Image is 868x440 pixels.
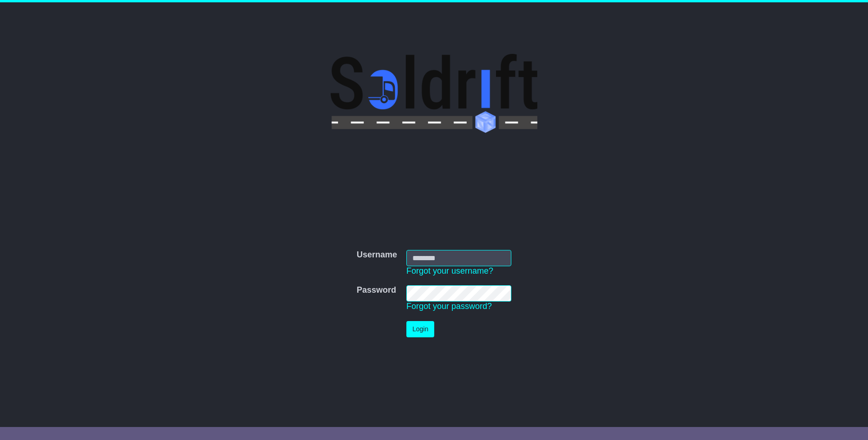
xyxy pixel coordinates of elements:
img: Soldrift Pty Ltd [331,54,537,133]
button: Login [406,321,434,337]
a: Forgot your password? [406,302,492,311]
a: Forgot your username? [406,266,493,276]
label: Password [357,285,396,296]
label: Username [357,250,397,260]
